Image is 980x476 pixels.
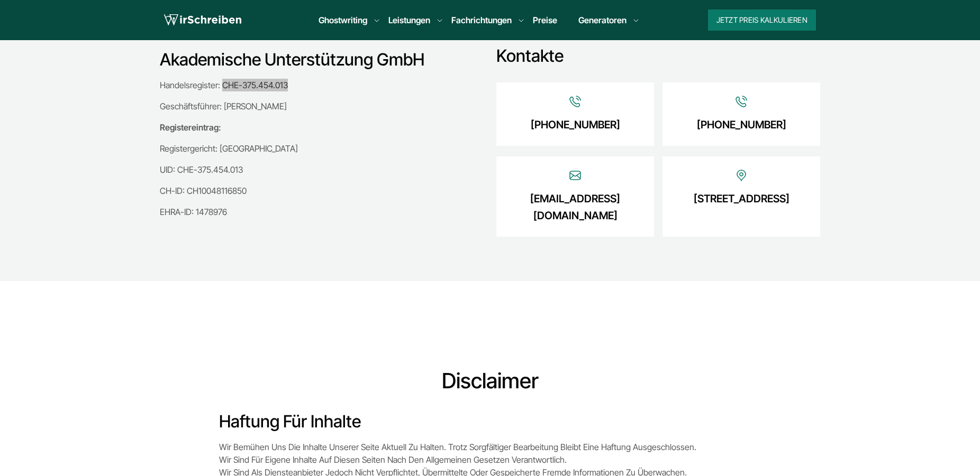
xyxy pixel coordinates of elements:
[569,95,582,108] img: Icon
[694,190,790,207] a: [STREET_ADDRESS]
[735,169,748,182] img: Icon
[512,190,639,224] a: [EMAIL_ADDRESS][DOMAIN_NAME]
[160,100,475,113] p: Geschäftsführer: [PERSON_NAME]
[531,116,620,133] a: [PHONE_NUMBER]
[160,163,475,176] p: UID: CHE-375.454.013
[569,169,582,182] img: Icon
[160,49,475,70] h3: Akademische Unterstützung GmbH
[697,116,786,133] a: [PHONE_NUMBER]
[160,122,221,133] strong: Registereintrag:
[160,184,475,197] p: CH-ID: CH10048116850
[735,95,748,108] img: Icon
[451,14,512,26] a: Fachrichtungen
[164,12,241,28] img: logo wirschreiben
[708,10,816,31] button: Jetzt Preis kalkulieren
[160,79,475,91] p: Handelsregister: CHE-375.454.013
[496,45,820,67] h3: Kontakte
[533,15,557,25] a: Preise
[219,368,761,394] h2: Disclaimer
[388,14,430,26] a: Leistungen
[578,14,627,26] a: Generatoren
[160,142,475,155] p: Registergericht: [GEOGRAPHIC_DATA]
[319,14,367,26] a: Ghostwriting
[160,206,475,218] p: EHRA-ID: 1478976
